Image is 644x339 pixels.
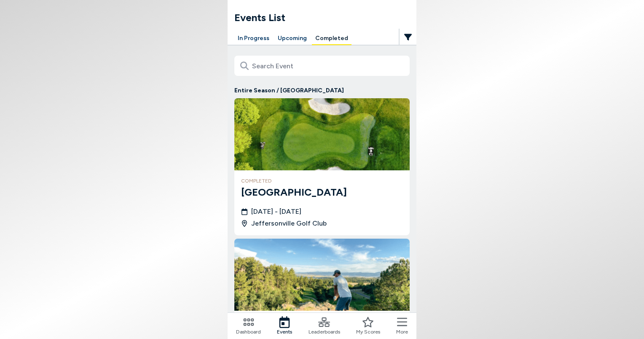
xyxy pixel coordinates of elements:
[236,328,261,336] span: Dashboard
[312,32,352,45] button: Completed
[234,239,410,311] img: Rock Manor
[251,207,301,217] span: [DATE] - [DATE]
[234,56,410,76] input: Search Event
[396,316,408,336] button: More
[241,177,403,185] h4: completed
[234,98,410,235] a: Jeffersonvillecompleted[GEOGRAPHIC_DATA][DATE] - [DATE]Jeffersonville Golf Club
[274,32,310,45] button: Upcoming
[228,32,416,45] div: Manage your account
[356,316,380,336] a: My Scores
[277,328,292,336] span: Events
[241,185,403,200] h3: [GEOGRAPHIC_DATA]
[396,328,408,336] span: More
[309,328,340,336] span: Leaderboards
[234,86,410,95] p: Entire Season / [GEOGRAPHIC_DATA]
[277,316,292,336] a: Events
[236,316,261,336] a: Dashboard
[234,98,410,170] img: Jeffersonville
[234,10,416,25] h1: Events List
[251,218,327,229] span: Jeffersonville Golf Club
[234,32,273,45] button: In Progress
[309,316,340,336] a: Leaderboards
[356,328,380,336] span: My Scores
